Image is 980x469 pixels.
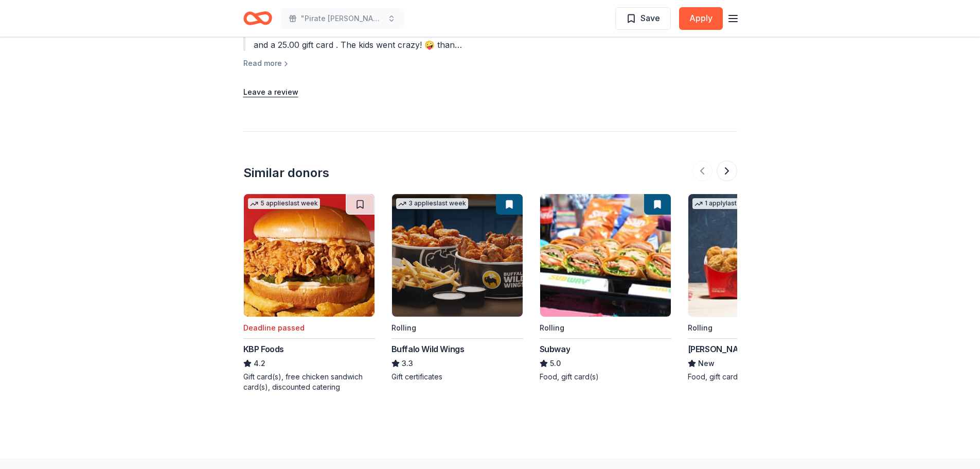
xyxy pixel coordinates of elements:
[391,372,523,382] div: Gift certificates
[243,372,375,392] div: Gift card(s), free chicken sandwich card(s), discounted catering
[254,357,265,370] span: 4.2
[301,12,383,25] span: "Pirate [PERSON_NAME]" Welcome back-to-school student and family event
[391,194,523,382] a: Image for Buffalo Wild Wings3 applieslast weekRollingBuffalo Wild Wings3.3Gift certificates
[688,194,819,317] img: Image for Wendy's
[692,198,757,209] div: 1 apply last week
[244,194,375,317] img: Image for KBP Foods
[243,57,290,70] button: Read more
[392,194,523,317] img: Image for Buffalo Wild Wings
[615,7,671,30] button: Save
[243,322,305,334] div: Deadline passed
[243,343,284,355] div: KBP Foods
[688,194,819,382] a: Image for Wendy's1 applylast weekRolling[PERSON_NAME]'sNewFood, gift card(s)
[640,11,660,25] span: Save
[402,357,413,370] span: 3.3
[540,194,671,317] img: Image for Subway
[280,8,404,29] button: "Pirate [PERSON_NAME]" Welcome back-to-school student and family event
[688,372,819,382] div: Food, gift card(s)
[391,322,416,334] div: Rolling
[688,343,760,355] div: [PERSON_NAME]'s
[688,322,712,334] div: Rolling
[540,322,564,334] div: Rolling
[248,198,320,209] div: 5 applies last week
[243,86,298,98] button: Leave a review
[550,357,561,370] span: 5.0
[391,343,465,355] div: Buffalo Wild Wings
[243,165,329,181] div: Similar donors
[540,194,671,382] a: Image for SubwayRollingSubway5.0Food, gift card(s)
[540,372,671,382] div: Food, gift card(s)
[243,194,375,392] a: Image for KBP Foods5 applieslast weekDeadline passedKBP Foods4.2Gift card(s), free chicken sandwi...
[698,357,715,370] span: New
[679,7,723,30] button: Apply
[540,343,571,355] div: Subway
[396,198,468,209] div: 3 applies last week
[243,6,272,30] a: Home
